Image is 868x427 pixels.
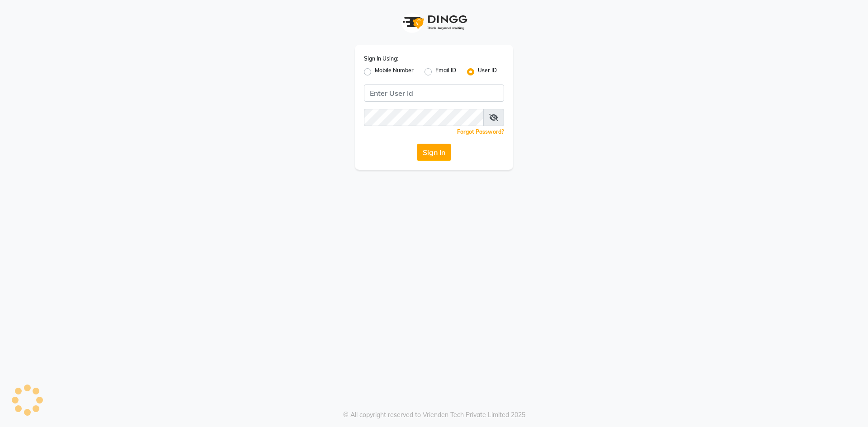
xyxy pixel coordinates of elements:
[364,55,398,63] label: Sign In Using:
[457,128,504,135] a: Forgot Password?
[375,66,414,77] label: Mobile Number
[398,9,470,36] img: logo1.svg
[435,66,456,77] label: Email ID
[478,66,497,77] label: User ID
[364,109,484,126] input: Username
[364,84,504,102] input: Username
[417,144,451,161] button: Sign In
